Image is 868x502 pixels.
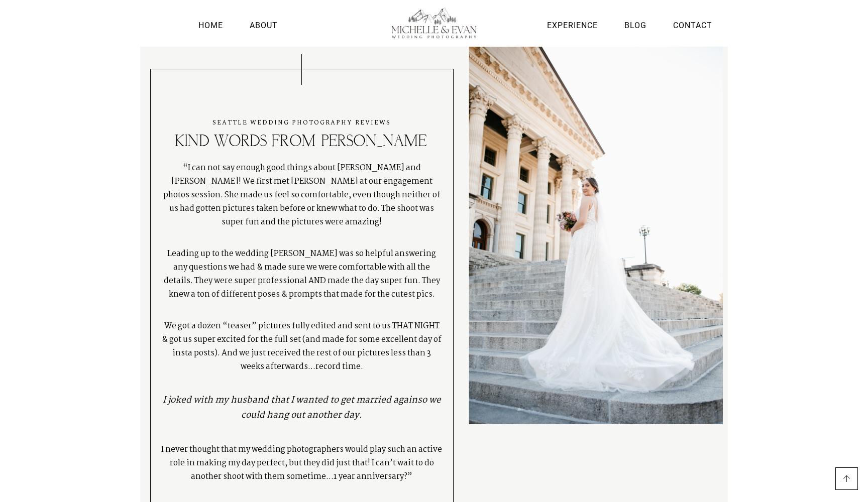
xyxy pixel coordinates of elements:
[671,19,715,32] a: Contact
[161,238,443,310] p: Leading up to the wedding [PERSON_NAME] was so helpful answering any questions we had & made sure...
[622,19,649,32] a: Blog
[161,152,443,238] p: “I can not say enough good things about [PERSON_NAME] and [PERSON_NAME]! We first met [PERSON_NAM...
[247,19,280,32] a: About
[161,120,443,126] h2: seattle wedding photography reviews
[163,393,417,408] i: I joked with my husband that I wanted to get married again
[161,434,443,492] p: I never thought that my wedding photographers would play such an active role in making my day per...
[161,131,443,152] h3: kind words from [PERSON_NAME]
[241,393,441,423] i: so we could hang out another day.
[196,19,226,32] a: Home
[161,310,443,383] p: We got a dozen “teaser” pictures fully edited and sent to us THAT NIGHT & got us super excited fo...
[545,19,600,32] a: Experience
